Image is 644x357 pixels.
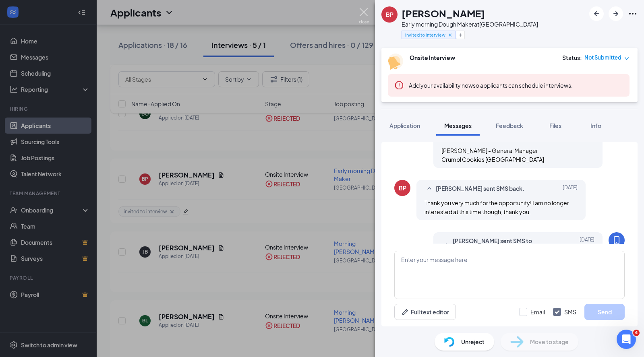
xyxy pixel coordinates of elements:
[394,304,456,320] button: Full text editorPen
[461,337,485,346] span: Unreject
[444,122,472,129] span: Messages
[441,240,451,250] svg: SmallChevronUp
[549,122,561,129] span: Files
[386,10,393,19] div: BP
[590,122,601,129] span: Info
[633,330,640,336] span: 4
[405,31,445,38] span: invited to interview
[399,184,406,192] div: BP
[617,330,636,349] iframe: Intercom live chat
[458,33,463,37] svg: Plus
[589,6,604,21] button: ArrowLeftNew
[394,80,404,90] svg: Error
[389,122,420,129] span: Application
[496,122,523,129] span: Feedback
[456,31,465,39] button: Plus
[410,54,455,61] b: Onsite Interview
[425,184,434,194] svg: SmallChevronUp
[409,82,573,89] span: so applicants can schedule interviews.
[609,6,623,21] button: ArrowRight
[584,54,621,62] span: Not Submitted
[562,54,582,62] div: Status :
[447,32,453,38] svg: Cross
[584,304,625,320] button: Send
[425,199,569,215] span: Thank you very much for the opportunity! I am no longer interested at this time though, thank you.
[611,9,621,19] svg: ArrowRight
[436,184,524,194] span: [PERSON_NAME] sent SMS back.
[563,184,578,194] span: [DATE]
[612,235,621,245] svg: MobileSms
[409,81,473,89] button: Add your availability now
[628,9,638,19] svg: Ellipses
[401,308,409,316] svg: Pen
[530,337,569,346] span: Move to stage
[580,236,594,254] span: [DATE]
[592,9,601,19] svg: ArrowLeftNew
[453,236,558,254] span: [PERSON_NAME] sent SMS to [PERSON_NAME].
[402,6,485,20] h1: [PERSON_NAME]
[402,20,538,28] div: Early morning Dough Maker at [GEOGRAPHIC_DATA]
[624,56,630,61] span: down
